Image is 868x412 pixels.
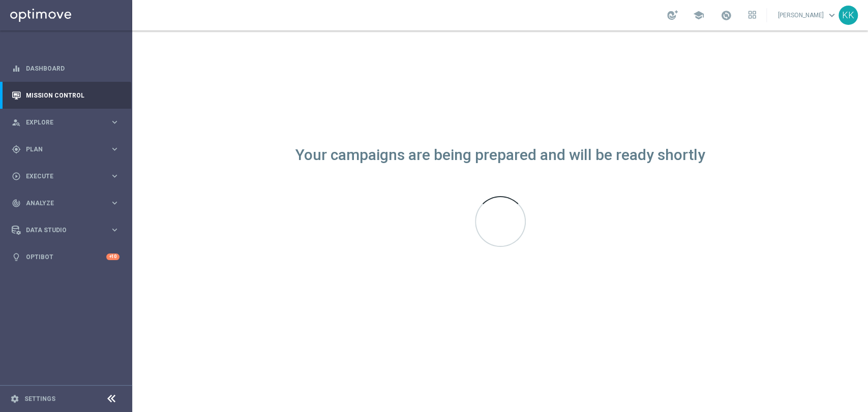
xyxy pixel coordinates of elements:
i: settings [10,394,19,403]
i: gps_fixed [12,145,21,154]
button: Data Studio keyboard_arrow_right [11,226,120,234]
div: Mission Control [12,82,119,109]
button: track_changes Analyze keyboard_arrow_right [11,199,120,207]
button: play_circle_outline Execute keyboard_arrow_right [11,172,120,180]
a: Dashboard [26,55,119,82]
a: Settings [24,396,55,402]
div: Optibot [12,243,119,270]
span: keyboard_arrow_down [826,10,837,21]
button: Mission Control [11,91,120,100]
i: keyboard_arrow_right [110,117,119,127]
a: Mission Control [26,82,119,109]
button: lightbulb Optibot +10 [11,253,120,261]
i: keyboard_arrow_right [110,198,119,208]
span: school [693,10,704,21]
i: keyboard_arrow_right [110,225,119,235]
span: Execute [26,173,110,179]
span: Data Studio [26,227,110,233]
i: equalizer [12,64,21,73]
div: +10 [106,253,119,260]
div: Plan [12,145,110,154]
div: Explore [12,118,110,127]
i: person_search [12,118,21,127]
span: Analyze [26,200,110,206]
a: Optibot [26,243,106,270]
a: [PERSON_NAME]keyboard_arrow_down [777,8,839,23]
div: Analyze [12,199,110,208]
div: Your campaigns are being prepared and will be ready shortly [295,151,705,160]
button: gps_fixed Plan keyboard_arrow_right [11,145,120,153]
i: keyboard_arrow_right [110,144,119,154]
div: KK [839,6,858,25]
div: Data Studio [12,226,110,235]
div: Dashboard [12,55,119,82]
i: play_circle_outline [12,172,21,181]
button: person_search Explore keyboard_arrow_right [11,118,120,126]
i: lightbulb [12,252,21,262]
div: Execute [12,172,110,181]
button: equalizer Dashboard [11,65,120,73]
i: track_changes [12,199,21,208]
span: Plan [26,146,110,152]
i: keyboard_arrow_right [110,171,119,181]
span: Explore [26,119,110,125]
